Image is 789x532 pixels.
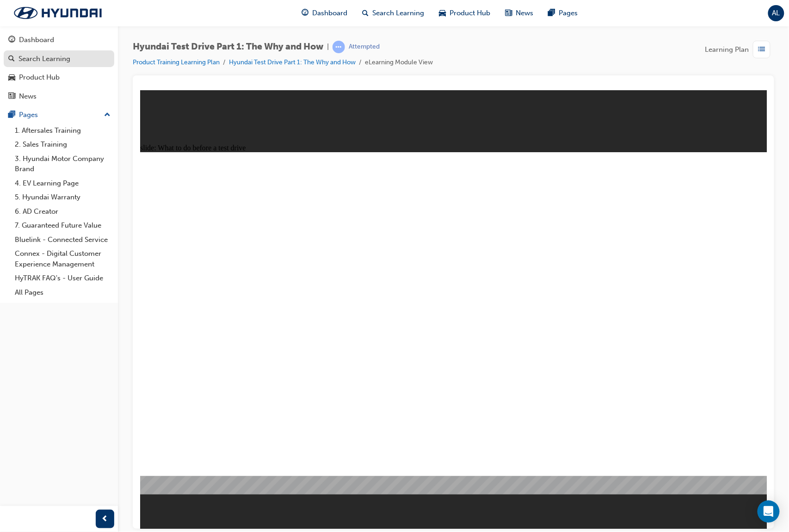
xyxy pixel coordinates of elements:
[19,110,38,120] div: Pages
[772,8,780,19] span: AL
[133,58,220,66] a: Product Training Learning Plan
[8,74,15,82] span: car-icon
[133,42,323,52] span: Hyundai Test Drive Part 1: The Why and How
[431,4,498,23] a: car-iconProduct Hub
[559,8,578,19] span: Pages
[11,190,114,204] a: 5. Hyundai Warranty
[758,44,765,56] span: list-icon
[11,247,114,271] a: Connex - Digital Customer Experience Management
[102,513,109,525] span: prev-icon
[355,4,431,23] a: search-iconSearch Learning
[705,41,774,58] button: Learning Plan
[312,8,347,19] span: Dashboard
[19,72,60,83] div: Product Hub
[4,69,114,86] a: Product Hub
[8,93,15,101] span: news-icon
[104,109,111,121] span: up-icon
[548,7,555,19] span: pages-icon
[505,7,512,19] span: news-icon
[439,7,446,19] span: car-icon
[4,31,114,49] a: Dashboard
[349,43,380,51] div: Attempted
[302,7,308,19] span: guage-icon
[11,285,114,300] a: All Pages
[229,58,356,66] a: Hyundai Test Drive Part 1: The Why and How
[11,271,114,285] a: HyTRAK FAQ's - User Guide
[8,111,15,119] span: pages-icon
[758,501,780,523] div: Open Intercom Messenger
[11,137,114,152] a: 2. Sales Training
[18,54,70,64] div: Search Learning
[19,91,37,102] div: News
[541,4,585,23] a: pages-iconPages
[4,106,114,124] button: Pages
[11,233,114,247] a: Bluelink - Connected Service
[333,41,345,53] span: learningRecordVerb_ATTEMPT-icon
[365,57,433,68] li: eLearning Module View
[11,152,114,176] a: 3. Hyundai Motor Company Brand
[11,176,114,191] a: 4. EV Learning Page
[327,42,329,52] span: |
[498,4,541,23] a: news-iconNews
[372,8,424,19] span: Search Learning
[4,50,114,68] a: Search Learning
[11,218,114,233] a: 7. Guaranteed Future Value
[5,3,111,23] img: Trak
[4,30,114,106] button: DashboardSearch LearningProduct HubNews
[705,44,749,55] span: Learning Plan
[8,55,15,63] span: search-icon
[4,88,114,105] a: News
[768,5,784,21] button: AL
[516,8,533,19] span: News
[8,36,15,44] span: guage-icon
[11,204,114,219] a: 6. AD Creator
[294,4,355,23] a: guage-iconDashboard
[11,124,114,138] a: 1. Aftersales Training
[19,35,54,45] div: Dashboard
[362,7,369,19] span: search-icon
[450,8,490,19] span: Product Hub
